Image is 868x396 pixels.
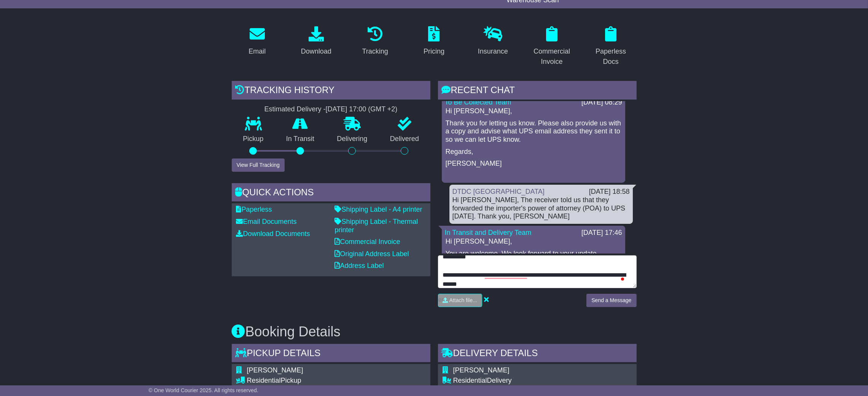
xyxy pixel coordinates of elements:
[335,218,418,234] a: Shipping Label - Thermal printer
[446,238,621,246] p: Hi [PERSON_NAME],
[236,218,297,225] a: Email Documents
[438,81,637,101] div: RECENT CHAT
[419,24,449,59] a: Pricing
[590,46,632,67] div: Paperless Docs
[379,135,430,143] p: Delivered
[335,262,384,269] a: Address Label
[296,24,336,59] a: Download
[452,196,630,221] div: Hi [PERSON_NAME], The receiver told us that they forwarded the importer's power of attorney (POA)...
[585,24,637,70] a: Paperless Docs
[438,344,637,364] div: Delivery Details
[357,24,393,59] a: Tracking
[236,230,310,238] a: Download Documents
[232,105,430,114] div: Estimated Delivery -
[581,98,622,107] div: [DATE] 08:29
[335,238,400,246] a: Commercial Invoice
[247,366,303,374] span: [PERSON_NAME]
[301,46,331,57] div: Download
[586,294,636,307] button: Send a Message
[244,24,271,59] a: Email
[335,206,422,213] a: Shipping Label - A4 printer
[581,229,622,237] div: [DATE] 17:46
[446,107,621,116] p: Hi [PERSON_NAME],
[446,250,621,258] p: You are welcome. We look forward to your update.
[526,24,578,70] a: Commercial Invoice
[232,81,430,101] div: Tracking history
[478,46,508,57] div: Insurance
[247,377,281,384] span: Residential
[453,377,569,385] div: Delivery
[446,148,621,156] p: Regards,
[232,135,275,143] p: Pickup
[473,24,513,59] a: Insurance
[446,160,621,168] p: [PERSON_NAME]
[232,324,637,339] h3: Booking Details
[335,250,409,258] a: Original Address Label
[589,188,630,196] div: [DATE] 18:58
[248,46,266,57] div: Email
[452,188,545,195] a: DTDC [GEOGRAPHIC_DATA]
[275,135,326,143] p: In Transit
[424,46,444,57] div: Pricing
[531,46,573,67] div: Commercial Invoice
[232,158,285,172] button: View Full Tracking
[362,46,388,57] div: Tracking
[445,98,511,106] a: To Be Collected Team
[236,206,272,213] a: Paperless
[148,387,258,393] span: © One World Courier 2025. All rights reserved.
[438,255,637,288] textarea: To enrich screen reader interactions, please activate Accessibility in Grammarly extension settings
[326,105,398,114] div: [DATE] 17:00 (GMT +2)
[247,377,363,385] div: Pickup
[232,183,430,204] div: Quick Actions
[326,135,379,143] p: Delivering
[232,344,430,364] div: Pickup Details
[445,229,532,236] a: In Transit and Delivery Team
[453,366,510,374] span: [PERSON_NAME]
[446,119,621,144] p: Thank you for letting us know. Please also provide us with a copy and advise what UPS email addre...
[453,377,487,384] span: Residential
